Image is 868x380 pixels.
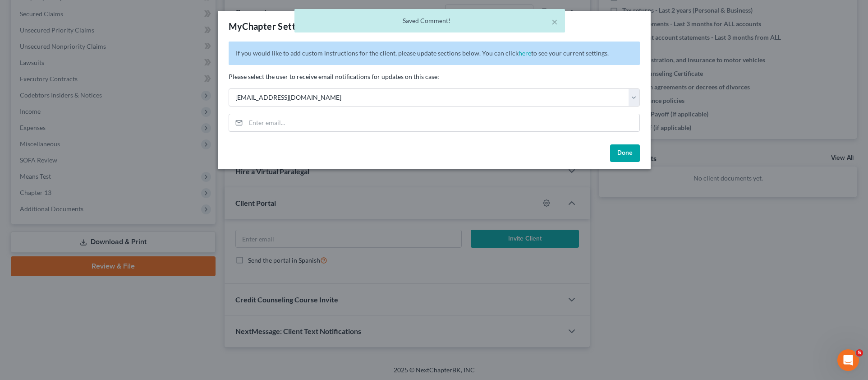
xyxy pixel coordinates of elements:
[551,16,558,27] button: ×
[610,144,640,162] button: Done
[856,349,863,357] span: 5
[302,16,558,25] div: Saved Comment!
[837,349,859,371] iframe: Intercom live chat
[519,49,531,57] a: here
[246,114,639,131] input: Enter email...
[236,49,481,57] span: If you would like to add custom instructions for the client, please update sections below.
[229,72,640,81] p: Please select the user to receive email notifications for updates on this case:
[482,49,609,57] span: You can click to see your current settings.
